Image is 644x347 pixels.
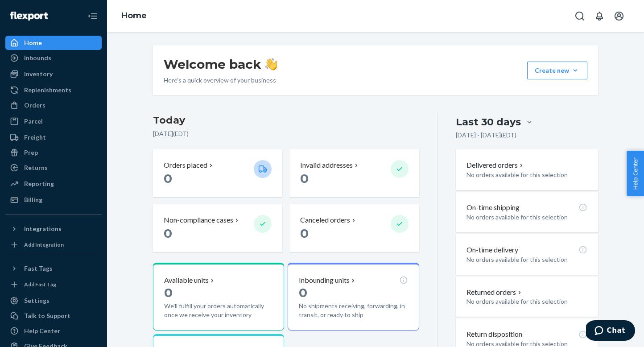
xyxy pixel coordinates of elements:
[24,133,46,142] div: Freight
[466,255,587,264] p: No orders available for this selection
[5,279,102,290] a: Add Fast Tag
[24,163,48,172] div: Returns
[300,160,353,170] p: Invalid addresses
[5,98,102,112] a: Orders
[456,131,516,140] p: [DATE] - [DATE] ( EDT )
[610,7,628,25] button: Open account menu
[299,302,408,319] p: No shipments receiving, forwarding, in transit, or ready to ship
[5,130,102,145] a: Freight
[164,285,173,300] span: 0
[456,115,521,129] div: Last 30 days
[299,275,350,285] p: Inbounding units
[627,151,644,196] button: Help Center
[466,170,587,179] p: No orders available for this selection
[5,324,102,338] a: Help Center
[5,261,102,276] button: Fast Tags
[5,309,102,323] button: Talk to Support
[466,202,520,213] p: On-time shipping
[153,263,284,330] button: Available units0We'll fulfill your orders automatically once we receive your inventory
[466,213,587,222] p: No orders available for this selection
[24,195,42,204] div: Billing
[300,215,350,225] p: Canceled orders
[24,241,64,248] div: Add Integration
[5,240,102,250] a: Add Integration
[289,204,419,252] button: Canceled orders 0
[24,281,56,288] div: Add Fast Tag
[24,101,45,110] div: Orders
[5,161,102,175] a: Returns
[24,148,38,157] div: Prep
[586,320,635,343] iframe: Opens a widget where you can chat to one of our agents
[299,285,307,300] span: 0
[466,329,522,339] p: Return disposition
[164,160,207,170] p: Orders placed
[527,62,587,79] button: Create new
[5,36,102,50] a: Home
[289,149,419,197] button: Invalid addresses 0
[5,293,102,308] a: Settings
[5,67,102,81] a: Inventory
[24,224,62,233] div: Integrations
[24,86,71,95] div: Replenishments
[571,7,589,25] button: Open Search Box
[10,12,48,21] img: Flexport logo
[164,226,172,241] span: 0
[5,114,102,128] a: Parcel
[164,56,277,72] h1: Welcome back
[5,177,102,191] a: Reporting
[300,171,309,186] span: 0
[24,311,70,320] div: Talk to Support
[466,245,518,255] p: On-time delivery
[24,296,50,305] div: Settings
[300,226,309,241] span: 0
[24,54,51,62] div: Inbounds
[121,11,147,21] a: Home
[288,263,419,330] button: Inbounding units0No shipments receiving, forwarding, in transit, or ready to ship
[466,287,523,297] button: Returned orders
[164,302,273,319] p: We'll fulfill your orders automatically once we receive your inventory
[164,171,172,186] span: 0
[24,326,60,335] div: Help Center
[24,38,42,47] div: Home
[24,264,53,273] div: Fast Tags
[153,129,419,138] p: [DATE] ( EDT )
[24,179,54,188] div: Reporting
[590,7,608,25] button: Open notifications
[466,297,587,306] p: No orders available for this selection
[5,83,102,97] a: Replenishments
[5,51,102,65] a: Inbounds
[466,160,525,170] button: Delivered orders
[153,204,282,252] button: Non-compliance cases 0
[5,145,102,160] a: Prep
[24,117,43,126] div: Parcel
[114,3,154,29] ol: breadcrumbs
[164,275,209,285] p: Available units
[84,7,102,25] button: Close Navigation
[24,70,53,78] div: Inventory
[5,193,102,207] a: Billing
[153,113,419,128] h3: Today
[164,76,277,85] p: Here’s a quick overview of your business
[5,222,102,236] button: Integrations
[164,215,233,225] p: Non-compliance cases
[265,58,277,70] img: hand-wave emoji
[153,149,282,197] button: Orders placed 0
